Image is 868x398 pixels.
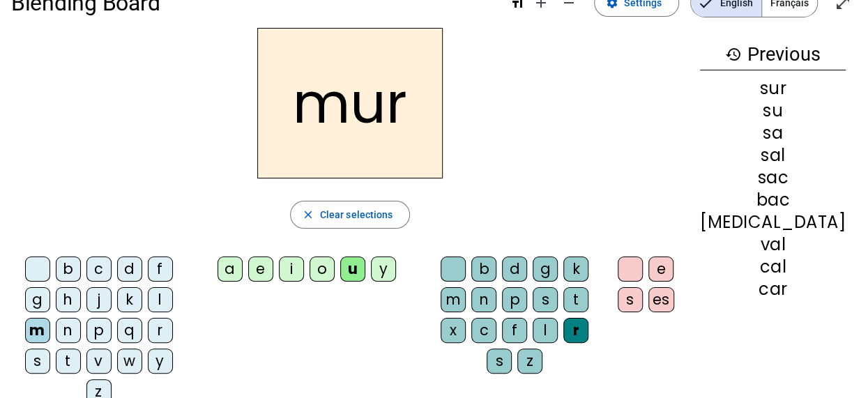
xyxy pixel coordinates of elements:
[700,125,846,141] div: sa
[290,201,411,229] button: Clear selections
[648,287,674,312] div: es
[533,318,558,343] div: l
[371,257,396,282] div: y
[502,287,527,312] div: p
[86,318,112,343] div: p
[310,257,335,282] div: o
[148,257,173,282] div: f
[148,318,173,343] div: r
[320,206,393,223] span: Clear selections
[533,257,558,282] div: g
[340,257,365,282] div: u
[257,28,443,178] h2: mur
[86,349,112,374] div: v
[487,349,512,374] div: s
[471,318,496,343] div: c
[56,257,81,282] div: b
[700,236,846,253] div: val
[148,287,173,312] div: l
[700,214,846,231] div: [MEDICAL_DATA]
[533,287,558,312] div: s
[517,349,542,374] div: z
[648,257,673,282] div: e
[279,257,304,282] div: i
[25,287,50,312] div: g
[471,257,496,282] div: b
[56,318,81,343] div: n
[700,259,846,275] div: cal
[725,46,742,63] mat-icon: history
[56,287,81,312] div: h
[563,287,588,312] div: t
[700,192,846,208] div: bac
[700,281,846,298] div: car
[563,257,588,282] div: k
[117,287,142,312] div: k
[471,287,496,312] div: n
[502,257,527,282] div: d
[25,349,50,374] div: s
[563,318,588,343] div: r
[502,318,527,343] div: f
[117,349,142,374] div: w
[248,257,273,282] div: e
[441,287,466,312] div: m
[117,318,142,343] div: q
[25,318,50,343] div: m
[148,349,173,374] div: y
[700,80,846,97] div: sur
[86,287,112,312] div: j
[86,257,112,282] div: c
[700,39,846,70] h3: Previous
[441,318,466,343] div: x
[117,257,142,282] div: d
[302,208,314,221] mat-icon: close
[56,349,81,374] div: t
[218,257,243,282] div: a
[700,147,846,164] div: sal
[700,169,846,186] div: sac
[618,287,643,312] div: s
[700,102,846,119] div: su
